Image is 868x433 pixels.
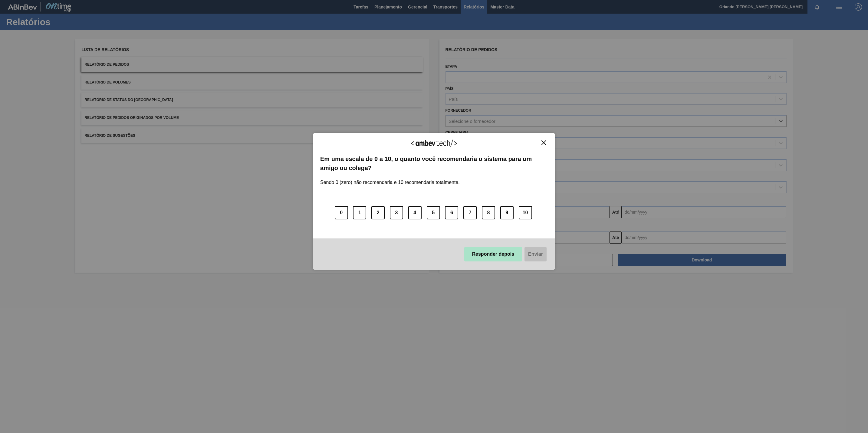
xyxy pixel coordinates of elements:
img: Logo Ambevtech [411,139,457,147]
button: 3 [390,206,403,219]
button: 10 [519,206,532,219]
button: 9 [500,206,514,219]
button: 6 [445,206,458,219]
button: 4 [408,206,422,219]
button: 2 [371,206,385,219]
label: Sendo 0 (zero) não recomendaria e 10 recomendaria totalmente. [320,172,460,185]
button: 1 [353,206,366,219]
button: Close [540,140,548,145]
button: 7 [463,206,477,219]
button: 8 [482,206,495,219]
button: Responder depois [464,247,522,261]
label: Em uma escala de 0 a 10, o quanto você recomendaria o sistema para um amigo ou colega? [320,154,548,173]
button: 0 [335,206,348,219]
button: 5 [427,206,440,219]
img: Close [541,140,546,145]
